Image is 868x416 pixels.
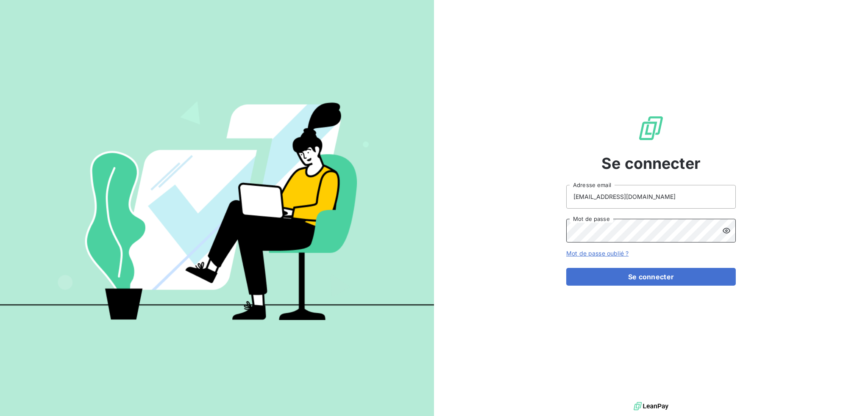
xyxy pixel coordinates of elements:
[566,185,736,209] input: placeholder
[566,268,736,286] button: Se connecter
[601,152,701,175] span: Se connecter
[637,115,665,142] img: Logo LeanPay
[566,250,629,257] a: Mot de passe oublié ?
[634,400,668,413] img: logo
